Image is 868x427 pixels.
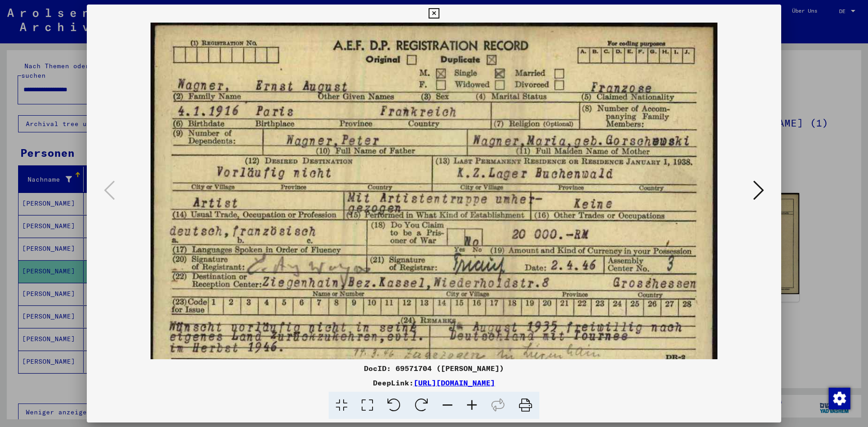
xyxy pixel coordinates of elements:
[414,378,495,387] a: [URL][DOMAIN_NAME]
[829,388,850,409] img: Zustimmung ändern
[828,387,850,409] div: Zustimmung ändern
[87,363,781,374] div: DocID: 69571704 ([PERSON_NAME])
[87,377,781,388] div: DeepLink:
[151,23,718,382] img: 001.jpg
